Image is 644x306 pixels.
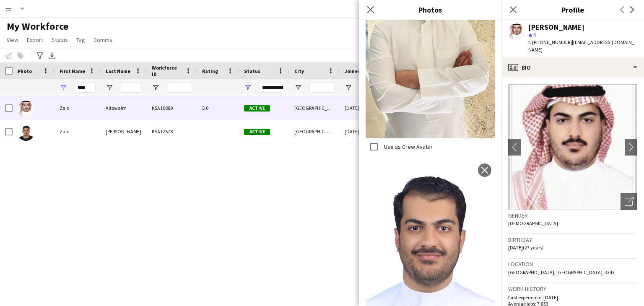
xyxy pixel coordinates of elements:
[382,143,433,150] label: Use as Crew Avatar
[533,31,536,38] span: 5
[340,96,390,119] div: [DATE]
[106,84,113,91] button: Open Filter Menu
[152,65,182,77] span: Workforce ID
[340,120,390,143] div: [DATE]
[35,51,45,61] app-action-btn: Advanced filters
[76,36,85,44] span: Tag
[244,68,260,74] span: Status
[101,96,147,119] div: Altowaim
[23,34,47,45] a: Export
[147,96,197,119] div: KSA10889
[501,4,644,15] h3: Profile
[359,4,501,15] h3: Photos
[508,260,637,268] h3: Location
[345,68,361,74] span: Joined
[294,84,302,91] button: Open Filter Menu
[508,220,558,226] span: [DEMOGRAPHIC_DATA]
[501,57,644,78] div: Bio
[508,294,637,301] p: First experience: [DATE]
[75,83,96,93] input: First Name Filter Input
[60,84,67,91] button: Open Filter Menu
[106,68,130,74] span: Last Name
[528,23,584,31] div: [PERSON_NAME]
[147,120,197,143] div: KSA12578
[289,120,340,143] div: [GEOGRAPHIC_DATA]
[18,68,32,74] span: Photo
[48,34,71,45] a: Status
[508,244,544,251] span: [DATE] (27 years)
[55,96,101,119] div: Zaid
[508,236,637,244] h3: Birthday
[202,68,218,74] span: Rating
[18,124,34,141] img: Zaid Arnous
[621,193,637,210] div: Open photos pop-in
[294,68,304,74] span: City
[93,36,112,44] span: Comms
[121,83,142,93] input: Last Name Filter Input
[7,36,18,44] span: View
[508,269,615,275] span: [GEOGRAPHIC_DATA], [GEOGRAPHIC_DATA], 3343
[73,34,88,45] a: Tag
[528,39,572,45] span: t. [PHONE_NUMBER]
[60,68,85,74] span: First Name
[90,34,116,45] a: Comms
[197,96,239,119] div: 5.0
[289,96,340,119] div: [GEOGRAPHIC_DATA]
[52,36,68,44] span: Status
[244,105,270,112] span: Active
[18,101,34,117] img: Zaid Altowaim
[47,51,57,61] app-action-btn: Export XLSX
[55,120,101,143] div: Zaid
[508,285,637,293] h3: Work history
[101,120,147,143] div: [PERSON_NAME]
[309,83,335,93] input: City Filter Input
[167,83,192,93] input: Workforce ID Filter Input
[7,20,68,33] span: My Workforce
[508,212,637,219] h3: Gender
[244,129,270,135] span: Active
[508,84,637,210] img: Crew avatar or photo
[152,84,159,91] button: Open Filter Menu
[345,84,352,91] button: Open Filter Menu
[528,39,634,53] span: | [EMAIL_ADDRESS][DOMAIN_NAME]
[3,34,22,45] a: View
[27,36,43,44] span: Export
[244,84,252,91] button: Open Filter Menu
